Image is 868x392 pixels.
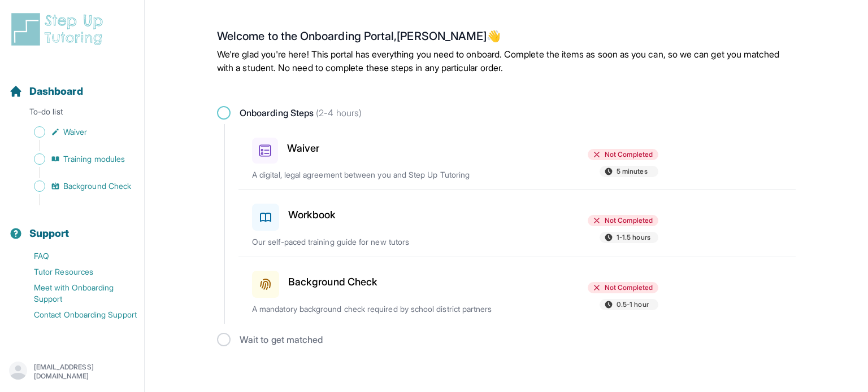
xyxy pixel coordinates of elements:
span: (2-4 hours) [314,107,362,118]
a: Contact Onboarding Support [9,307,144,323]
a: Dashboard [9,83,83,99]
h3: Waiver [287,140,319,156]
span: Not Completed [605,216,653,225]
p: We're glad you're here! This portal has everything you need to onboard. Complete the items as soo... [217,47,796,74]
span: Not Completed [605,150,653,159]
span: Not Completed [605,283,653,292]
p: To-do list [5,106,140,122]
span: Training modules [63,153,125,165]
a: Meet with Onboarding Support [9,280,144,307]
span: Dashboard [29,83,83,99]
span: Background Check [63,180,131,192]
button: Support [5,208,140,246]
button: Dashboard [5,65,140,104]
span: 1-1.5 hours [617,233,650,242]
h2: Welcome to the Onboarding Portal, [PERSON_NAME] 👋 [217,29,796,47]
span: 5 minutes [617,167,648,176]
p: A digital, legal agreement between you and Step Up Tutoring [252,169,517,180]
a: WaiverNot Completed5 minutesA digital, legal agreement between you and Step Up Tutoring [238,124,796,190]
h3: Background Check [288,274,377,290]
span: Onboarding Steps [240,106,362,120]
p: A mandatory background check required by school district partners [252,303,517,315]
span: 0.5-1 hour [617,300,649,309]
a: Training modules [9,151,144,167]
a: WorkbookNot Completed1-1.5 hoursOur self-paced training guide for new tutors [238,190,796,257]
p: [EMAIL_ADDRESS][DOMAIN_NAME] [34,363,135,381]
span: Support [29,226,70,241]
h3: Workbook [288,207,336,223]
a: Background Check [9,178,144,194]
p: Our self-paced training guide for new tutors [252,236,517,248]
a: Waiver [9,124,144,140]
a: Background CheckNot Completed0.5-1 hourA mandatory background check required by school district p... [238,257,796,324]
span: Waiver [63,126,87,138]
button: [EMAIL_ADDRESS][DOMAIN_NAME] [9,362,135,382]
a: FAQ [9,248,144,264]
a: Tutor Resources [9,264,144,280]
img: logo [9,11,110,47]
